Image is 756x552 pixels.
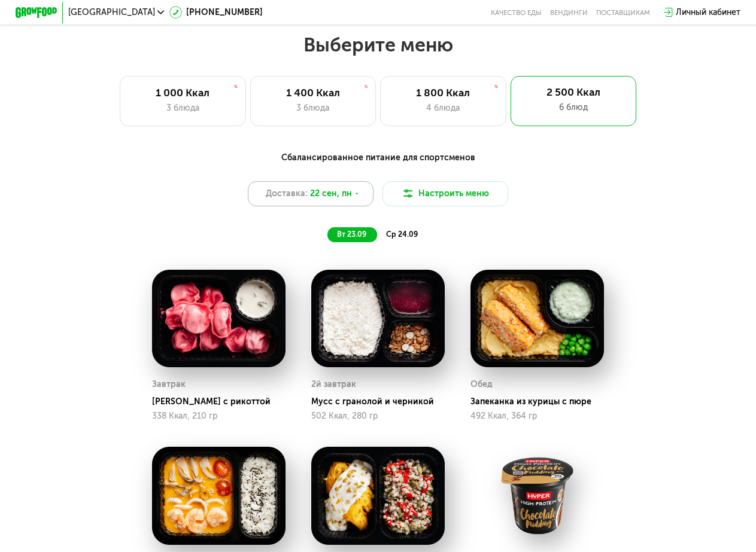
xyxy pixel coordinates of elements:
[261,87,365,99] div: 1 400 Ккал
[152,397,293,407] div: [PERSON_NAME] с рикоттой
[491,8,542,17] a: Качество еды
[34,33,722,57] h2: Выберите меню
[521,101,626,114] div: 6 блюд
[676,6,740,19] div: Личный кабинет
[382,181,509,206] button: Настроить меню
[67,151,689,164] div: Сбалансированное питание для спортсменов
[266,187,308,200] span: Доставка:
[131,102,235,114] div: 3 блюда
[470,377,493,392] div: Обед
[521,86,626,99] div: 2 500 Ккал
[152,411,285,421] div: 338 Ккал, 210 гр
[261,102,365,114] div: 3 блюда
[391,87,495,99] div: 1 800 Ккал
[169,6,263,19] a: [PHONE_NUMBER]
[310,187,352,200] span: 22 сен, пн
[596,8,650,17] div: поставщикам
[152,377,186,392] div: Завтрак
[311,397,453,407] div: Мусс с гранолой и черникой
[550,8,588,17] a: Вендинги
[337,230,366,239] span: вт 23.09
[470,397,612,407] div: Запеканка из курицы с пюре
[68,8,155,17] span: [GEOGRAPHIC_DATA]
[386,230,418,239] span: ср 24.09
[131,87,235,99] div: 1 000 Ккал
[391,102,495,114] div: 4 блюда
[311,377,356,392] div: 2й завтрак
[311,411,444,421] div: 502 Ккал, 280 гр
[470,411,603,421] div: 492 Ккал, 364 гр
